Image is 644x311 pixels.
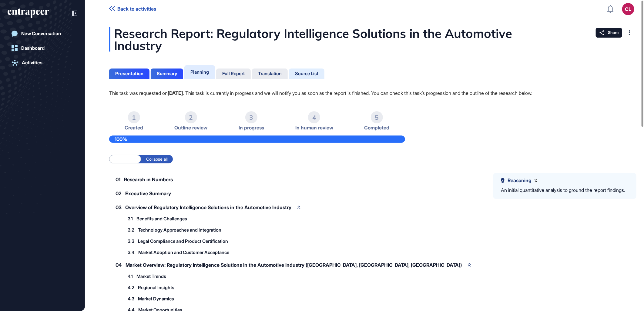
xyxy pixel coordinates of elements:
[245,111,257,123] div: 3
[138,239,228,243] span: Legal Compliance and Product Certification
[136,274,166,279] span: Market Trends
[125,205,291,210] span: Overview of Regulatory Intelligence Solutions in the Automotive Industry
[8,57,77,69] a: Activities
[116,205,122,210] span: 03
[371,111,383,123] div: 5
[21,31,61,36] div: New Conversation
[128,296,134,301] span: 4.3
[109,6,156,12] a: Back to activities
[157,71,177,76] div: Summary
[295,71,318,76] div: Source List
[258,71,282,76] div: Translation
[222,71,245,76] div: Full Report
[109,27,620,52] div: Research Report: Regulatory Intelligence Solutions in the Automotive Industry
[138,250,229,255] span: Market Adoption and Customer Acceptance
[295,125,333,131] span: In human review
[22,60,42,65] div: Activities
[128,250,135,255] span: 3.4
[508,178,532,183] span: Reasoning
[138,285,174,290] span: Regional Insights
[128,285,134,290] span: 4.2
[126,263,462,267] span: Market Overview: Regulatory Intelligence Solutions in the Automotive Industry ([GEOGRAPHIC_DATA],...
[21,45,45,51] div: Dashboard
[190,69,209,75] div: Planning
[109,89,620,97] p: This task was requested on . This task is currently in progress and we will notify you as soon as...
[239,125,264,131] span: In progress
[308,111,320,123] div: 4
[128,111,140,123] div: 1
[116,177,120,182] span: 01
[109,155,141,163] label: Expand all
[116,263,122,267] span: 04
[128,239,134,243] span: 3.3
[136,216,187,221] span: Benefits and Challenges
[117,6,156,12] span: Back to activities
[124,177,173,182] span: Research in Numbers
[125,125,143,131] span: Created
[185,111,197,123] div: 2
[622,3,634,15] button: CL
[128,274,133,279] span: 4.1
[115,71,143,76] div: Presentation
[501,186,625,194] div: An initial quantitative analysis to ground the report findings.
[138,228,221,232] span: Technology Approaches and Integration
[128,228,134,232] span: 3.2
[608,30,619,35] span: Share
[8,8,49,18] div: entrapeer-logo
[8,28,77,40] a: New Conversation
[125,191,171,196] span: Executive Summary
[364,125,390,131] span: Completed
[174,125,207,131] span: Outline review
[138,296,174,301] span: Market Dynamics
[128,216,133,221] span: 3.1
[141,155,173,163] label: Collapse all
[168,90,183,96] strong: [DATE]
[116,191,122,196] span: 02
[109,135,405,143] div: 100%
[8,42,77,54] a: Dashboard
